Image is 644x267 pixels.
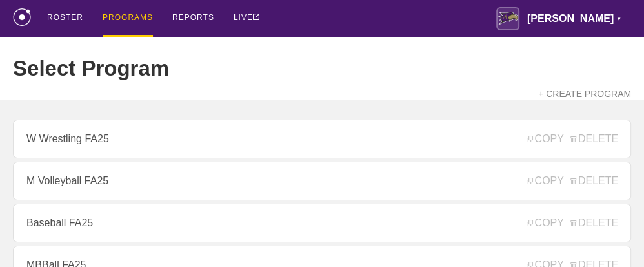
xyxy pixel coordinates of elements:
[13,204,631,242] a: Baseball FA25
[496,7,519,30] img: Avila
[412,118,644,267] iframe: Chat Widget
[13,162,631,200] a: M Volleyball FA25
[13,120,631,158] a: W Wrestling FA25
[13,8,31,26] img: logo
[538,89,631,99] a: + CREATE PROGRAM
[616,14,621,25] div: ▼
